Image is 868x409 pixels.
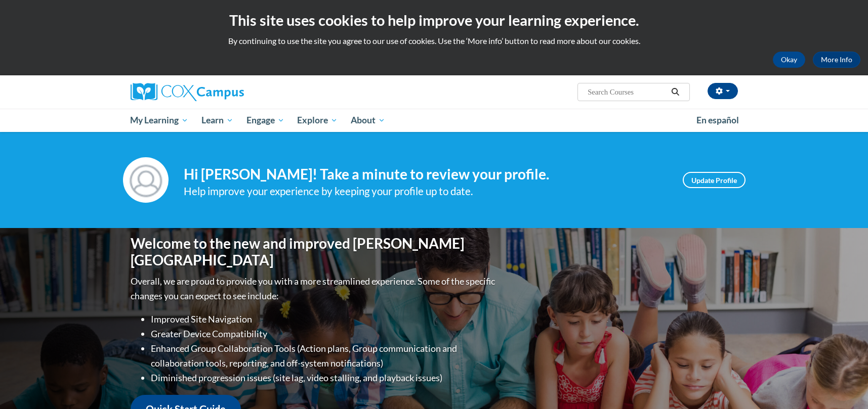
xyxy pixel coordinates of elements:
[708,83,738,99] button: Account Settings
[115,109,753,132] div: Main menu
[690,110,746,131] a: En español
[184,166,668,183] h4: Hi [PERSON_NAME]! Take a minute to review your profile.
[773,52,805,68] button: Okay
[587,86,668,98] input: Search Courses
[195,109,240,132] a: Learn
[351,114,385,126] span: About
[8,35,860,47] p: By continuing to use the site you agree to our use of cookies. Use the ‘More info’ button to read...
[151,327,498,341] li: Greater Device Compatibility
[291,109,344,132] a: Explore
[813,52,860,68] a: More Info
[130,114,188,126] span: My Learning
[151,371,498,385] li: Diminished progression issues (site lag, video stalling, and playback issues)
[184,183,668,200] div: Help improve your experience by keeping your profile up to date.
[668,86,683,98] button: Search
[240,109,291,132] a: Engage
[123,157,169,203] img: Profile Image
[124,109,195,132] a: My Learning
[8,10,860,30] h2: This site uses cookies to help improve your learning experience.
[344,109,392,132] a: About
[131,235,498,269] h1: Welcome to the new and improved [PERSON_NAME][GEOGRAPHIC_DATA]
[131,83,244,101] img: Cox Campus
[201,114,233,126] span: Learn
[828,369,860,401] iframe: Button to launch messaging window
[151,312,498,327] li: Improved Site Navigation
[151,341,498,371] li: Enhanced Group Collaboration Tools (Action plans, Group communication and collaboration tools, re...
[696,115,739,125] span: En español
[683,172,746,188] a: Update Profile
[131,83,323,101] a: Cox Campus
[131,274,498,303] p: Overall, we are proud to provide you with a more streamlined experience. Some of the specific cha...
[297,114,338,126] span: Explore
[246,114,284,126] span: Engage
